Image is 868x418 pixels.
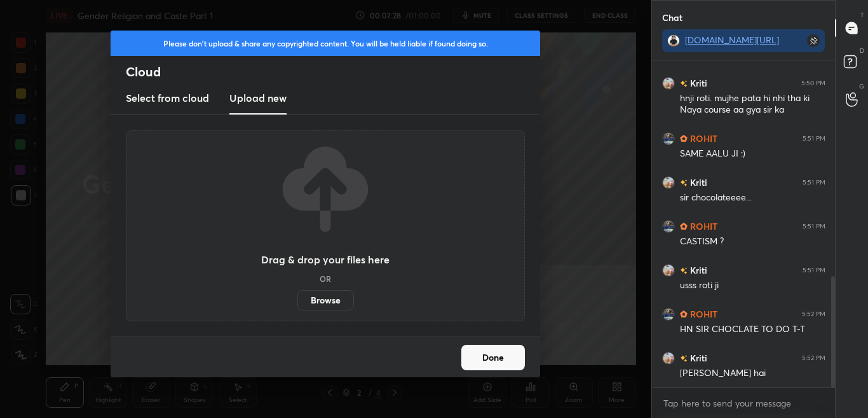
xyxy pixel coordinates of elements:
img: cbe43a4beecc466bb6eb95ab0da6df8b.jpg [662,352,675,365]
div: hnji roti. mujhe pata hi nhi tha ki Naya course aa gya sir ka [680,92,825,116]
img: 1ccd9a5da6854b56833a791a489a0555.jpg [662,132,675,145]
img: Learner_Badge_hustler_a18805edde.svg [680,135,688,143]
div: 5:51 PM [803,267,825,274]
div: 5:51 PM [803,223,825,230]
h3: Upload new [229,90,287,106]
p: G [859,81,864,91]
img: no-rating-badge.077c3623.svg [680,355,688,362]
a: [DOMAIN_NAME][URL] [685,34,779,46]
h6: Kriti [688,351,707,365]
div: [PERSON_NAME] hai [680,367,825,380]
img: Learner_Badge_hustler_a18805edde.svg [680,310,688,318]
img: no-rating-badge.077c3623.svg [680,267,688,274]
h6: ROHIT [688,219,717,233]
div: usss roti ji [680,279,825,292]
img: cbe43a4beecc466bb6eb95ab0da6df8b.jpg [662,77,675,90]
button: Done [461,345,525,370]
div: grid [652,60,836,387]
img: cbe43a4beecc466bb6eb95ab0da6df8b.jpg [662,264,675,277]
p: T [860,10,864,20]
h3: Select from cloud [126,90,209,106]
div: 5:52 PM [802,310,825,318]
div: CASTISM ? [680,235,825,248]
h6: Kriti [688,176,707,189]
h6: Kriti [688,76,707,90]
img: 1ccd9a5da6854b56833a791a489a0555.jpg [662,220,675,233]
img: 0ff201b69d314e6aaef8e932575912d6.jpg [667,34,680,47]
h6: ROHIT [688,132,717,145]
p: Chat [652,1,693,34]
div: 5:51 PM [803,135,825,143]
p: D [860,46,864,55]
div: 5:52 PM [802,354,825,362]
div: 5:50 PM [801,80,825,87]
div: SAME AALU JI :) [680,148,825,160]
h3: Drag & drop your files here [261,254,390,265]
div: 5:51 PM [803,179,825,186]
div: Please don't upload & share any copyrighted content. You will be held liable if found doing so. [111,31,540,56]
div: sir chocolateeee... [680,192,825,204]
div: HN SIR CHOCLATE TO DO T-T [680,323,825,336]
h6: ROHIT [688,307,717,321]
h2: Cloud [126,64,540,80]
img: 1ccd9a5da6854b56833a791a489a0555.jpg [662,308,675,321]
h6: Kriti [688,263,707,277]
img: cbe43a4beecc466bb6eb95ab0da6df8b.jpg [662,176,675,189]
img: no-rating-badge.077c3623.svg [680,80,688,87]
img: Learner_Badge_hustler_a18805edde.svg [680,223,688,230]
h5: OR [320,275,331,282]
img: no-rating-badge.077c3623.svg [680,179,688,186]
